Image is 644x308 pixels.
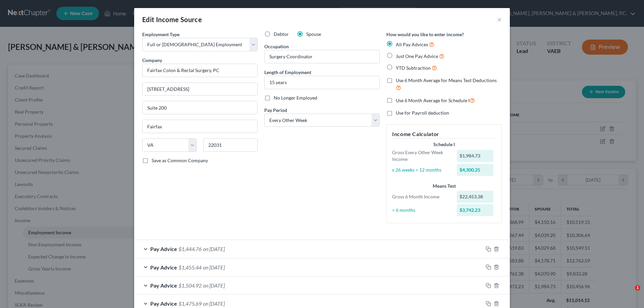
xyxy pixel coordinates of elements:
[142,32,179,37] span: Employment Type
[143,120,257,133] input: Enter city...
[386,31,464,38] label: How would you like to enter income?
[392,130,496,138] h5: Income Calculator
[389,193,453,200] div: Gross 6 Month Income
[143,101,257,114] input: Unit, Suite, etc...
[396,98,470,103] span: Use 6 Month Average for Schedule I
[306,31,321,37] span: Spouse
[150,246,177,252] span: Pay Advice
[264,69,311,76] label: Length of Employment
[396,110,449,116] span: Use for Payroll deduction
[274,31,289,37] span: Debtor
[396,77,497,83] span: Use 6 Month Average for Means Test Deductions
[389,207,453,213] div: ÷ 6 months
[389,149,453,163] div: Gross Every Other Week Income
[203,246,225,252] span: on [DATE]
[396,65,431,71] span: YTD Subtraction
[392,141,496,148] div: Schedule I
[178,282,202,289] span: $1,504.92
[150,282,177,289] span: Pay Advice
[142,64,258,77] input: Search company by name...
[457,191,494,203] div: $22,453.38
[152,158,208,163] span: Save as Common Company
[203,264,225,270] span: on [DATE]
[265,76,379,89] input: ex: 2 years
[264,43,289,50] label: Occupation
[457,164,494,176] div: $4,300.25
[203,300,225,307] span: on [DATE]
[178,246,202,252] span: $1,444.76
[457,204,494,216] div: $3,742.23
[203,138,258,152] input: Enter zip...
[621,285,637,301] iframe: Intercom live chat
[142,57,162,63] span: Company
[143,83,257,96] input: Enter address...
[142,15,202,24] div: Edit Income Source
[497,15,502,23] button: ×
[178,300,202,307] span: $1,475.69
[457,150,494,162] div: $1,984.73
[264,107,287,113] span: Pay Period
[392,183,496,189] div: Means Test
[178,264,202,270] span: $1,455.44
[150,300,177,307] span: Pay Advice
[274,95,317,101] span: No Longer Employed
[635,285,640,291] span: 1
[396,53,438,59] span: Just One Pay Advice
[396,42,428,47] span: All Pay Advices
[203,282,225,289] span: on [DATE]
[389,167,453,173] div: x 26 weeks ÷ 12 months
[150,264,177,270] span: Pay Advice
[265,50,379,63] input: --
